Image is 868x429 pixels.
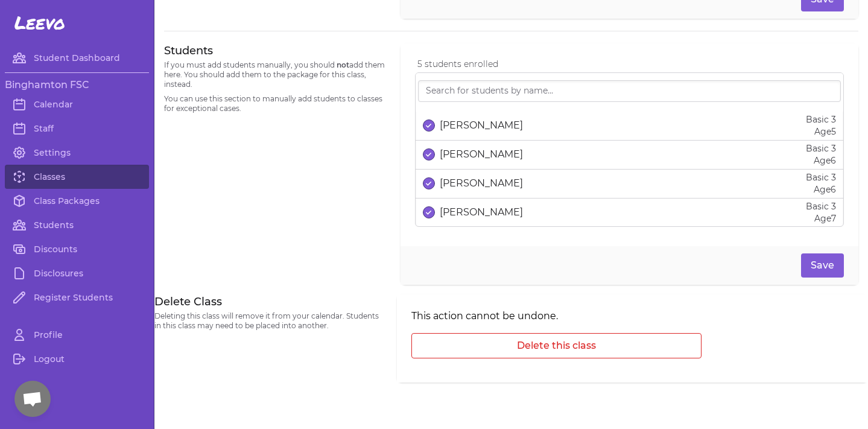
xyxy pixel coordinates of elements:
[418,80,841,102] input: Search for students by name...
[440,205,523,220] p: [PERSON_NAME]
[5,165,149,189] a: Classes
[5,189,149,213] a: Class Packages
[440,176,523,191] p: [PERSON_NAME]
[164,43,386,58] h3: Students
[14,381,51,417] div: Open chat
[806,113,836,126] p: Basic 3
[5,347,149,371] a: Logout
[154,311,382,331] p: Deleting this class will remove it from your calendar. Students in this class may need to be plac...
[801,253,844,278] button: Save
[806,183,836,195] p: Age 6
[806,200,836,212] p: Basic 3
[5,237,149,261] a: Discounts
[411,333,701,358] button: Delete this class
[14,12,65,34] span: Leevo
[806,154,836,167] p: Age 6
[164,60,386,89] p: If you must add students manually, you should add them here. You should add them to the package f...
[5,323,149,347] a: Profile
[806,212,836,224] p: Age 7
[154,294,382,309] h3: Delete Class
[5,141,149,165] a: Settings
[5,116,149,141] a: Staff
[5,213,149,237] a: Students
[806,171,836,183] p: Basic 3
[337,60,349,69] span: not
[5,285,149,310] a: Register Students
[440,147,523,162] p: [PERSON_NAME]
[423,119,435,132] button: select date
[5,78,149,92] h3: Binghamton FSC
[423,177,435,189] button: select date
[417,58,844,70] p: 5 students enrolled
[423,148,435,160] button: select date
[440,118,523,133] p: [PERSON_NAME]
[411,309,701,323] p: This action cannot be undone.
[164,94,386,113] p: You can use this section to manually add students to classes for exceptional cases.
[806,126,836,138] p: Age 5
[5,92,149,116] a: Calendar
[423,206,435,218] button: select date
[5,46,149,70] a: Student Dashboard
[5,261,149,285] a: Disclosures
[806,142,836,154] p: Basic 3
